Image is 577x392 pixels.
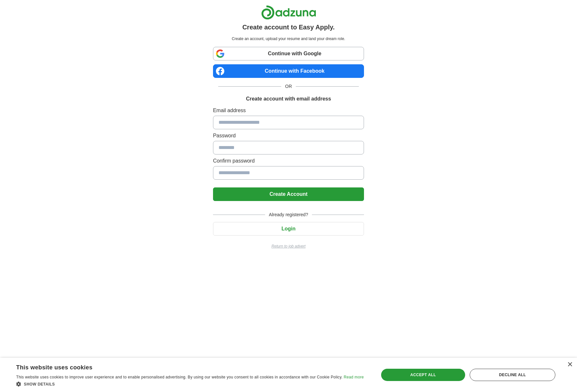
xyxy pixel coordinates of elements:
[261,5,316,20] img: Adzuna logo
[381,369,465,381] div: Accept all
[213,157,364,165] label: Confirm password
[16,381,364,387] div: Show details
[213,132,364,140] label: Password
[246,95,331,103] h1: Create account with email address
[214,36,363,42] p: Create an account, upload your resume and land your dream role.
[281,83,296,90] span: OR
[242,22,335,32] h1: Create account to Easy Apply.
[213,64,364,78] a: Continue with Facebook
[24,382,55,387] span: Show details
[213,187,364,201] button: Create Account
[213,226,364,231] a: Login
[213,243,364,249] a: Return to job advert
[213,47,364,60] a: Continue with Google
[344,375,364,379] a: Read more, opens a new window
[265,211,312,218] span: Already registered?
[16,375,343,379] span: This website uses cookies to improve user experience and to enable personalised advertising. By u...
[567,362,572,367] div: Close
[213,107,364,114] label: Email address
[470,369,555,381] div: Decline all
[16,362,347,371] div: This website uses cookies
[213,222,364,236] button: Login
